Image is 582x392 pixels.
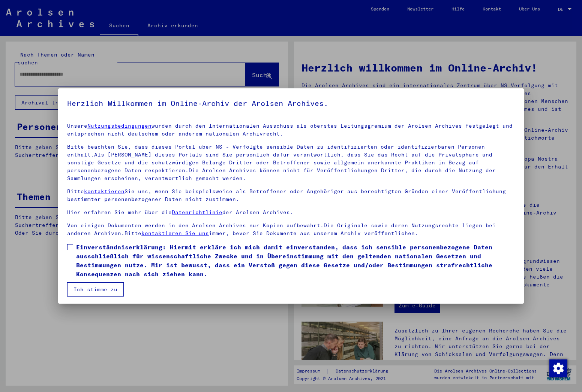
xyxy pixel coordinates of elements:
span: Einverständniserklärung: Hiermit erkläre ich mich damit einverstanden, dass ich sensible personen... [76,243,515,279]
p: Bitte Sie uns, wenn Sie beispielsweise als Betroffener oder Angehöriger aus berechtigten Gründen ... [67,188,515,203]
h5: Herzlich Willkommen im Online-Archiv der Arolsen Archives. [67,97,515,109]
a: Nutzungsbedingungen [87,122,151,129]
a: kontaktieren [84,188,124,195]
p: Von einigen Dokumenten werden in den Arolsen Archives nur Kopien aufbewahrt.Die Originale sowie d... [67,222,515,237]
button: Ich stimme zu [67,282,124,297]
p: Hier erfahren Sie mehr über die der Arolsen Archives. [67,209,515,216]
a: kontaktieren Sie uns [141,230,209,237]
p: Unsere wurden durch den Internationalen Ausschuss als oberstes Leitungsgremium der Arolsen Archiv... [67,122,515,138]
p: Bitte beachten Sie, dass dieses Portal über NS - Verfolgte sensible Daten zu identifizierten oder... [67,143,515,182]
img: Zustimmung ändern [549,359,567,377]
a: Datenrichtlinie [172,209,222,216]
